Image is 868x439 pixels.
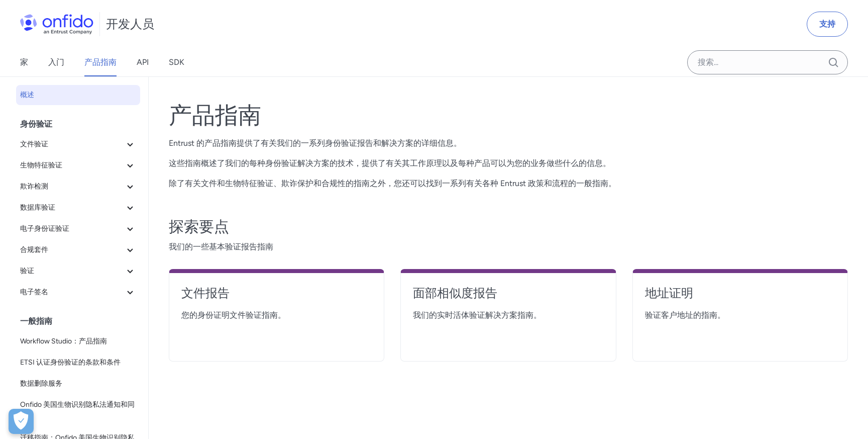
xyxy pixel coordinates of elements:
button: 合规套件 [16,240,140,260]
font: 产品指南 [169,101,261,129]
font: 这些指南概述了我们的每种身份验证解决方案的技术，提供了有关其工作原理以及每种产品可以为您的业务做些什么的信息。 [169,158,611,168]
font: Entrust 的产品指南提供了有关我们的一系列身份验证报告和解决方案的详细信息。 [169,138,462,148]
font: 产品指南 [84,57,117,67]
font: 文件验证 [20,140,48,148]
input: Onfido 搜索输入字段 [687,50,848,74]
img: Onfido 标志 [20,14,93,34]
button: 文件验证 [16,134,140,154]
a: Workflow Studio：产品指南 [16,331,140,352]
button: 生物特征验证 [16,155,140,175]
font: 验证客户地址的指南。 [645,310,725,320]
a: 数据删除服务 [16,374,140,394]
font: 数据删除服务 [20,379,62,388]
font: 面部相似度报告 [413,286,497,300]
font: 生物特征验证 [20,161,62,169]
font: 探索要点 [169,217,229,236]
font: 支持 [819,19,835,29]
button: 电子身份证验证 [16,219,140,239]
font: 合规套件 [20,245,48,254]
font: 概述 [20,91,34,99]
a: 地址证明 [645,285,835,309]
font: 您的身份证明文件验证指南。 [181,310,286,320]
font: 身份验证 [20,119,52,129]
font: 我们的一些基本验证报告指南 [169,242,273,251]
a: 产品指南 [84,48,117,76]
a: API [137,48,149,76]
font: SDK [169,57,184,67]
font: 电子身份证验证 [20,224,69,233]
font: 除了有关文件和生物特征验证、欺诈保护和合规性的指南之外，您还可以找到一系列有关各种 Entrust 政策和流程的一般指南。 [169,179,616,188]
font: 数据库验证 [20,203,55,212]
button: Open Preferences [9,409,34,434]
a: ETSI 认证身份验证的条款和条件 [16,353,140,373]
font: 验证 [20,267,34,275]
font: ETSI 认证身份验证的条款和条件 [20,358,121,367]
font: Workflow Studio：产品指南 [20,337,107,345]
a: 面部相似度报告 [413,285,603,309]
a: 支持 [807,12,848,37]
a: 概述 [16,85,140,105]
font: 开发人员 [106,17,154,31]
font: 文件报告 [181,286,230,300]
font: 一般指南 [20,316,52,326]
font: 我们的实时活体验证解决方案指南。 [413,310,541,320]
font: API [137,57,149,67]
font: 欺诈检测 [20,182,48,191]
a: 入门 [48,48,64,76]
font: Onfido 美国生物识别隐私法通知和同意 [20,400,135,421]
button: 电子签名 [16,282,140,302]
div: Cookie Preferences [9,409,34,434]
font: 家 [20,57,28,67]
font: 地址证明 [645,286,693,300]
font: 电子签名 [20,288,48,296]
button: 验证 [16,261,140,281]
font: 入门 [48,57,64,67]
a: 文件报告 [181,285,372,309]
button: 数据库验证 [16,198,140,218]
button: 欺诈检测 [16,177,140,197]
a: SDK [169,48,184,76]
a: 家 [20,48,28,76]
a: Onfido 美国生物识别隐私法通知和同意 [16,395,140,427]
